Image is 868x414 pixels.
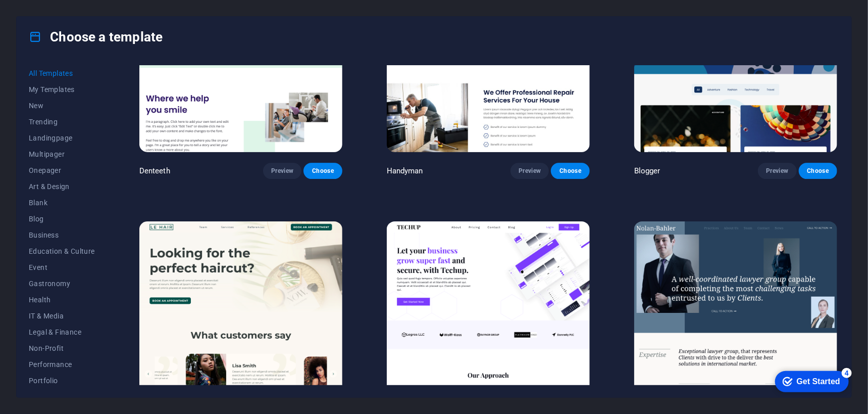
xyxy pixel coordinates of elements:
[29,247,95,255] span: Education & Culture
[29,308,95,324] button: IT & Media
[29,118,95,126] span: Trending
[766,167,788,175] span: Preview
[758,163,796,179] button: Preview
[29,243,95,259] button: Education & Culture
[139,166,170,176] p: Denteeth
[29,134,95,142] span: Landingpage
[29,114,95,130] button: Trending
[29,324,95,340] button: Legal & Finance
[29,162,95,178] button: Onepager
[29,296,95,304] span: Health
[29,344,95,352] span: Non-Profit
[29,199,95,207] span: Blank
[634,221,837,409] img: Nolan-Bahler
[807,167,829,175] span: Choose
[29,65,95,81] button: All Templates
[29,81,95,98] button: My Templates
[29,211,95,227] button: Blog
[29,280,95,288] span: Gastronomy
[29,69,95,77] span: All Templates
[29,146,95,162] button: Multipager
[8,5,82,26] div: Get Started 4 items remaining, 20% complete
[30,11,73,20] div: Get Started
[29,215,95,223] span: Blog
[29,373,95,389] button: Portfolio
[29,178,95,195] button: Art & Design
[263,163,301,179] button: Preview
[387,166,423,176] p: Handyman
[29,377,95,385] span: Portfolio
[29,130,95,146] button: Landingpage
[799,163,837,179] button: Choose
[303,163,342,179] button: Choose
[29,360,95,369] span: Performance
[29,356,95,373] button: Performance
[29,29,163,45] h4: Choose a template
[29,312,95,320] span: IT & Media
[29,166,95,174] span: Onepager
[29,195,95,211] button: Blank
[29,227,95,243] button: Business
[519,167,541,175] span: Preview
[29,98,95,114] button: New
[29,231,95,239] span: Business
[29,292,95,308] button: Health
[29,275,95,292] button: Gastronomy
[271,167,293,175] span: Preview
[29,150,95,158] span: Multipager
[29,340,95,356] button: Non-Profit
[29,263,95,271] span: Event
[29,259,95,275] button: Event
[312,167,334,175] span: Choose
[75,2,85,12] div: 4
[29,328,95,336] span: Legal & Finance
[29,182,95,191] span: Art & Design
[634,166,660,176] p: Blogger
[510,163,549,179] button: Preview
[559,167,581,175] span: Choose
[551,163,589,179] button: Choose
[139,221,342,408] img: Le Hair
[29,85,95,94] span: My Templates
[29,102,95,110] span: New
[387,221,590,408] img: TechUp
